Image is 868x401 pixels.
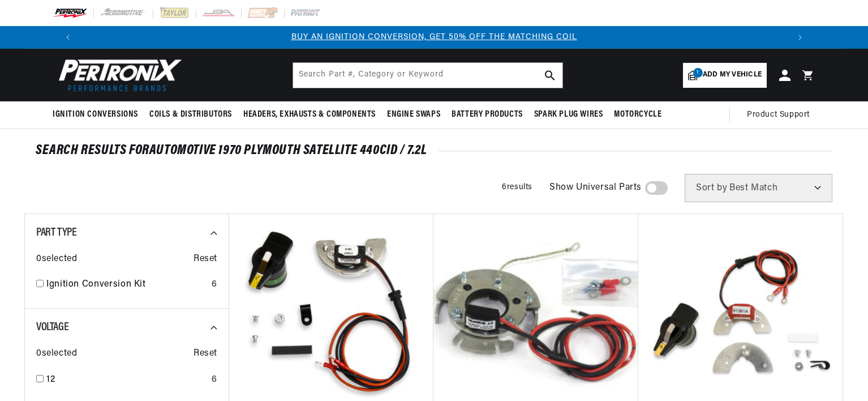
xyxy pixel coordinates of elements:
div: Announcement [79,31,789,44]
div: 1 of 3 [79,31,789,44]
span: Reset [194,347,217,361]
span: Ignition Conversions [53,109,138,121]
div: SEARCH RESULTS FOR Automotive 1970 Plymouth Satellite 440cid / 7.2L [36,145,832,156]
summary: Coils & Distributors [144,101,238,128]
summary: Engine Swaps [381,101,446,128]
span: 0 selected [36,347,77,361]
span: Add my vehicle [703,70,762,80]
span: Sort by [696,184,727,193]
summary: Headers, Exhausts & Components [238,101,381,128]
span: 0 selected [36,252,77,267]
span: Product Support [747,109,810,121]
span: Coils & Distributors [149,109,232,121]
slideshow-component: Translation missing: en.sections.announcements.announcement_bar [24,26,844,49]
div: 6 [212,373,217,387]
summary: Battery Products [446,101,528,128]
span: Show Universal Parts [549,181,642,195]
span: Part Type [36,227,76,238]
summary: Ignition Conversions [53,101,144,128]
span: Battery Products [452,109,523,121]
span: Engine Swaps [387,109,440,121]
span: 6 results [502,183,532,191]
span: Voltage [36,322,68,333]
a: Ignition Conversion Kit [46,278,207,292]
button: Translation missing: en.sections.announcements.next_announcement [789,26,811,49]
select: Sort by [685,174,832,202]
div: 6 [212,278,217,292]
summary: Spark Plug Wires [528,101,609,128]
input: Search Part #, Category or Keyword [293,63,562,88]
a: BUY AN IGNITION CONVERSION, GET 50% OFF THE MATCHING COIL [291,33,577,41]
span: Motorcycle [614,109,661,121]
img: Pertronix [53,56,183,95]
span: Spark Plug Wires [534,109,603,121]
span: 1 [693,68,703,78]
a: 1Add my vehicle [683,63,767,88]
span: Headers, Exhausts & Components [243,109,376,121]
span: Reset [194,252,217,267]
summary: Product Support [747,101,815,129]
summary: Motorcycle [608,101,667,128]
button: Translation missing: en.sections.announcements.previous_announcement [57,26,79,49]
a: 12 [46,373,207,387]
button: search button [538,63,562,88]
